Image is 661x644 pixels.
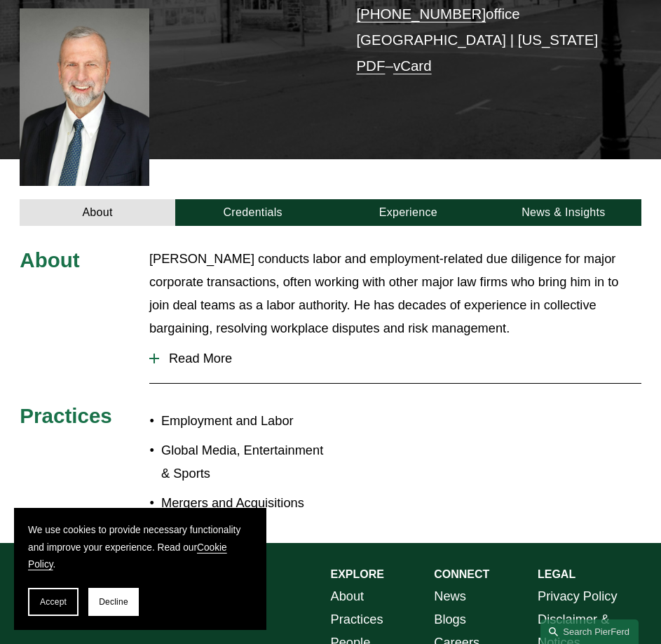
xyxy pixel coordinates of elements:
[331,608,383,631] a: Practices
[434,568,489,580] strong: CONNECT
[331,568,384,580] strong: EXPLORE
[161,410,331,433] p: Employment and Labor
[20,248,79,271] span: About
[434,585,466,608] a: News
[161,492,331,515] p: Mergers and Acquisitions
[28,542,227,570] a: Cookie Policy
[434,608,466,631] a: Blogs
[175,199,331,226] a: Credentials
[149,248,641,340] p: [PERSON_NAME] conducts labor and employment-related due diligence for major corporate transaction...
[20,199,175,226] a: About
[40,597,67,607] span: Accept
[149,340,641,377] button: Read More
[20,404,112,427] span: Practices
[161,439,331,485] p: Global Media, Entertainment & Sports
[28,522,252,574] p: We use cookies to provide necessary functionality and improve your experience. Read our .
[393,58,432,74] a: vCard
[538,568,575,580] strong: LEGAL
[331,585,364,608] a: About
[159,351,641,366] span: Read More
[538,585,618,608] a: Privacy Policy
[356,6,486,22] a: [PHONE_NUMBER]
[28,588,79,616] button: Accept
[88,588,139,616] button: Decline
[540,619,639,644] a: Search this site
[14,508,266,630] section: Cookie banner
[331,199,486,226] a: Experience
[356,58,385,74] a: PDF
[99,597,128,607] span: Decline
[486,199,641,226] a: News & Insights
